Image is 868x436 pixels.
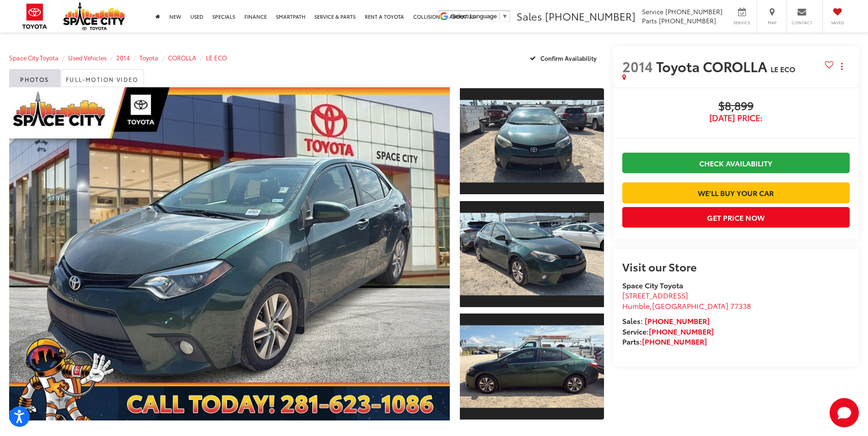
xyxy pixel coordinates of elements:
[762,20,782,26] span: Map
[622,207,850,228] button: Get Price Now
[458,213,605,295] img: 2014 Toyota COROLLA LE ECO
[458,325,605,408] img: 2014 Toyota COROLLA LE ECO
[622,100,850,113] span: $8,899
[834,58,850,74] button: Actions
[460,313,604,420] a: Expand Photo 3
[656,56,771,76] span: Toyota COROLLA
[622,56,653,76] span: 2014
[517,9,542,23] span: Sales
[622,182,850,203] a: We'll Buy Your Car
[451,13,497,20] span: Select Language
[622,261,850,272] h2: Visit our Store
[730,300,751,311] span: 77338
[116,53,130,62] a: 2014
[665,7,722,16] span: [PHONE_NUMBER]
[659,16,716,25] span: [PHONE_NUMBER]
[540,54,597,62] span: Confirm Availability
[622,315,643,326] span: Sales:
[622,113,850,122] span: [DATE] Price:
[9,53,59,62] a: Space City Toyota
[841,63,842,70] span: dropdown dots
[622,280,683,290] strong: Space City Toyota
[622,290,751,311] a: [STREET_ADDRESS] Humble,[GEOGRAPHIC_DATA] 77338
[68,53,107,62] a: Used Vehicles
[63,2,125,30] img: Space City Toyota
[168,53,196,62] a: COROLLA
[622,290,688,300] span: [STREET_ADDRESS]
[642,16,657,25] span: Parts
[502,13,508,20] span: ▼
[458,100,605,183] img: 2014 Toyota COROLLA LE ECO
[642,7,663,16] span: Service
[460,87,604,195] a: Expand Photo 1
[9,87,450,420] a: Expand Photo 0
[827,20,847,26] span: Saved
[771,64,795,74] span: LE ECO
[525,50,604,66] button: Confirm Availability
[830,398,859,427] svg: Start Chat
[206,53,227,62] a: LE ECO
[732,20,752,26] span: Service
[5,85,454,422] img: 2014 Toyota COROLLA LE ECO
[451,13,508,20] a: Select Language​
[60,69,144,87] a: Full-Motion Video
[649,326,714,336] a: [PHONE_NUMBER]
[652,300,728,311] span: [GEOGRAPHIC_DATA]
[622,300,751,311] span: ,
[460,200,604,308] a: Expand Photo 2
[622,336,707,346] strong: Parts:
[545,9,636,23] span: [PHONE_NUMBER]
[622,153,850,173] a: Check Availability
[622,300,650,311] span: Humble
[645,315,710,326] a: [PHONE_NUMBER]
[792,20,812,26] span: Contact
[622,326,714,336] strong: Service:
[140,53,158,62] a: Toyota
[9,69,60,87] a: Photos
[642,336,707,346] a: [PHONE_NUMBER]
[830,398,859,427] button: Toggle Chat Window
